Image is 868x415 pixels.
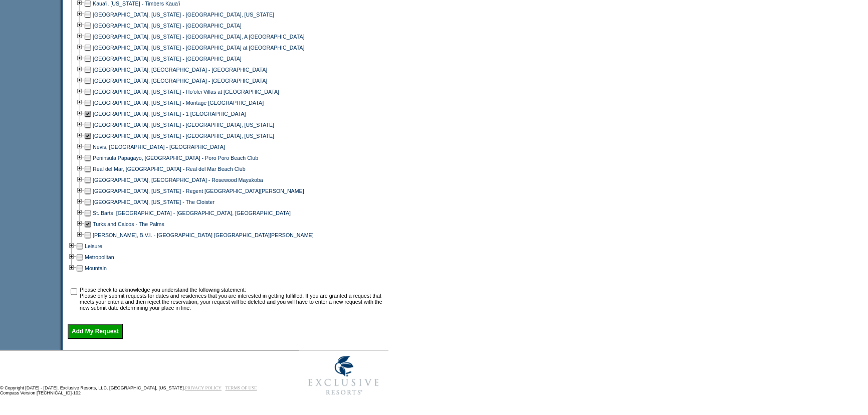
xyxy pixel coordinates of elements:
[93,89,279,95] a: [GEOGRAPHIC_DATA], [US_STATE] - Ho'olei Villas at [GEOGRAPHIC_DATA]
[93,67,267,73] a: [GEOGRAPHIC_DATA], [GEOGRAPHIC_DATA] - [GEOGRAPHIC_DATA]
[93,188,304,194] a: [GEOGRAPHIC_DATA], [US_STATE] - Regent [GEOGRAPHIC_DATA][PERSON_NAME]
[93,232,314,238] a: [PERSON_NAME], B.V.I. - [GEOGRAPHIC_DATA] [GEOGRAPHIC_DATA][PERSON_NAME]
[85,254,114,260] a: Metropolitan
[68,324,123,339] input: Add My Request
[93,122,274,128] a: [GEOGRAPHIC_DATA], [US_STATE] - [GEOGRAPHIC_DATA], [US_STATE]
[93,155,258,161] a: Peninsula Papagayo, [GEOGRAPHIC_DATA] - Poro Poro Beach Club
[299,350,388,400] img: Exclusive Resorts
[93,23,242,29] a: [GEOGRAPHIC_DATA], [US_STATE] - [GEOGRAPHIC_DATA]
[93,177,263,183] a: [GEOGRAPHIC_DATA], [GEOGRAPHIC_DATA] - Rosewood Mayakoba
[93,111,246,117] a: [GEOGRAPHIC_DATA], [US_STATE] - 1 [GEOGRAPHIC_DATA]
[93,199,214,205] a: [GEOGRAPHIC_DATA], [US_STATE] - The Cloister
[93,12,274,18] a: [GEOGRAPHIC_DATA], [US_STATE] - [GEOGRAPHIC_DATA], [US_STATE]
[93,210,291,216] a: St. Barts, [GEOGRAPHIC_DATA] - [GEOGRAPHIC_DATA], [GEOGRAPHIC_DATA]
[93,1,180,7] a: Kaua'i, [US_STATE] - Timbers Kaua'i
[93,56,242,62] a: [GEOGRAPHIC_DATA], [US_STATE] - [GEOGRAPHIC_DATA]
[93,166,246,172] a: Real del Mar, [GEOGRAPHIC_DATA] - Real del Mar Beach Club
[93,34,304,40] a: [GEOGRAPHIC_DATA], [US_STATE] - [GEOGRAPHIC_DATA], A [GEOGRAPHIC_DATA]
[80,287,385,311] td: Please check to acknowledge you understand the following statement: Please only submit requests f...
[93,78,267,84] a: [GEOGRAPHIC_DATA], [GEOGRAPHIC_DATA] - [GEOGRAPHIC_DATA]
[93,45,304,51] a: [GEOGRAPHIC_DATA], [US_STATE] - [GEOGRAPHIC_DATA] at [GEOGRAPHIC_DATA]
[93,221,164,227] a: Turks and Caicos - The Palms
[226,385,257,390] a: TERMS OF USE
[93,100,264,106] a: [GEOGRAPHIC_DATA], [US_STATE] - Montage [GEOGRAPHIC_DATA]
[185,385,222,390] a: PRIVACY POLICY
[85,243,102,249] a: Leisure
[85,265,107,271] a: Mountain
[93,133,274,139] a: [GEOGRAPHIC_DATA], [US_STATE] - [GEOGRAPHIC_DATA], [US_STATE]
[93,144,225,150] a: Nevis, [GEOGRAPHIC_DATA] - [GEOGRAPHIC_DATA]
